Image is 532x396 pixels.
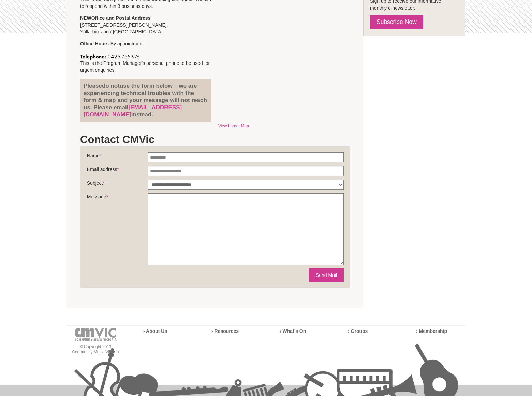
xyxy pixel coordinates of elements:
a: › About Us [143,328,167,334]
a: View Larger Map [218,124,249,128]
p: This is the Program Manager's personal phone to be used for urgent enquiries. [80,52,211,73]
a: › Membership [416,328,447,334]
button: Send Mail [309,268,344,282]
label: Email address [87,166,148,176]
h1: Contact CMVic [80,133,350,146]
img: cmvic-logo-footer.png [75,328,117,341]
a: Subscribe Now [370,15,423,29]
p: © Copyright 2013 Community Music Victoria [66,344,124,355]
strong: Office Hours: [80,41,110,46]
h4: Please use the form below – we are experiencing technical troubles with the form & map and your m... [84,82,208,118]
a: › Groups [348,328,368,334]
label: Name [87,152,148,162]
label: Message [87,193,148,203]
a: › What’s On [280,328,306,334]
a: › Resources [211,328,239,334]
u: do not [102,83,120,89]
strong: NEW Office and Postal Address [80,15,150,21]
p: By appointment. [80,40,211,47]
label: Subject [87,180,148,190]
p: [STREET_ADDRESS][PERSON_NAME], Yálla-birr-ang / [GEOGRAPHIC_DATA] [80,15,211,35]
a: [EMAIL_ADDRESS][DOMAIN_NAME] [84,104,182,118]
